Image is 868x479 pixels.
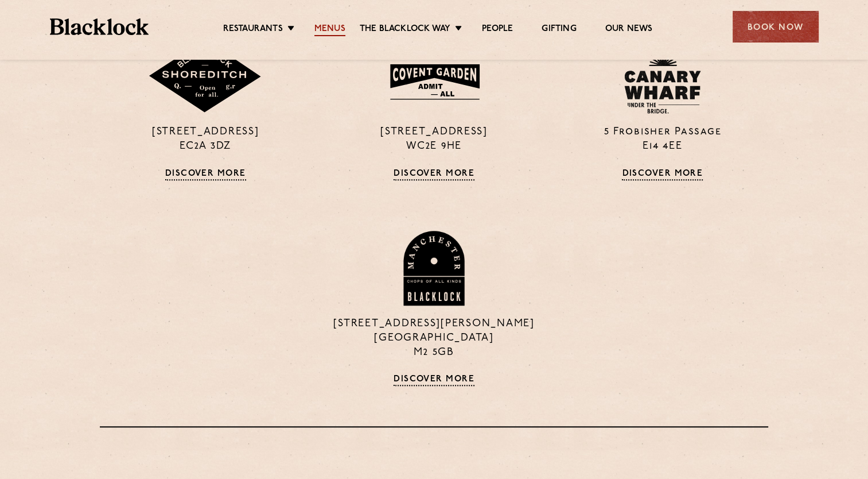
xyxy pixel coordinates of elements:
[542,24,576,36] a: Gifting
[314,24,345,36] a: Menus
[622,169,703,180] a: Discover More
[328,317,539,360] p: [STREET_ADDRESS][PERSON_NAME] [GEOGRAPHIC_DATA] M2 5GB
[624,39,701,114] img: BL_CW_Logo_Website.svg
[733,11,819,43] div: Book Now
[394,374,474,386] a: Discover More
[605,24,653,36] a: Our News
[148,39,263,114] img: Shoreditch-stamp-v2-default.svg
[557,125,768,154] p: 5 Frobisher Passage E14 4EE
[402,231,466,306] img: BL_Manchester_Logo-bleed.png
[482,24,513,36] a: People
[328,125,539,154] p: [STREET_ADDRESS] WC2E 9HE
[165,169,246,180] a: Discover More
[223,24,283,36] a: Restaurants
[100,125,311,154] p: [STREET_ADDRESS] EC2A 3DZ
[379,47,489,106] img: BLA_1470_CoventGarden_Website_Solid.svg
[50,18,149,35] img: BL_Textured_Logo-footer-cropped.svg
[394,169,474,180] a: Discover More
[360,24,450,36] a: The Blacklock Way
